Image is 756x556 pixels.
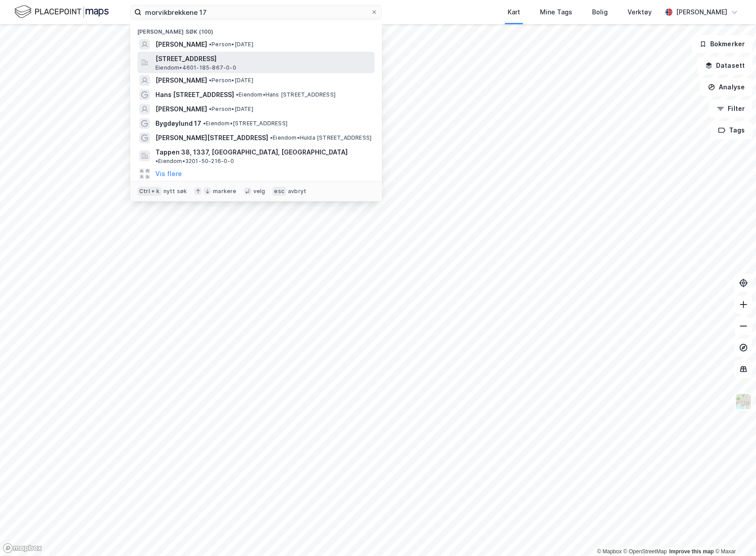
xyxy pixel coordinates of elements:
[209,106,212,112] span: •
[155,39,207,50] span: [PERSON_NAME]
[203,120,287,127] span: Eiendom • [STREET_ADDRESS]
[203,120,206,127] span: •
[592,7,608,18] div: Bolig
[540,7,572,18] div: Mine Tags
[209,106,253,113] span: Person • [DATE]
[155,104,207,115] span: [PERSON_NAME]
[711,513,756,556] div: Kontrollprogram for chat
[155,147,348,158] span: Tappen 38, 1337, [GEOGRAPHIC_DATA], [GEOGRAPHIC_DATA]
[155,158,234,165] span: Eiendom • 3201-50-216-0-0
[735,393,752,410] img: Z
[155,168,182,179] button: Vis flere
[213,188,236,195] div: markere
[155,64,236,71] span: Eiendom • 4601-185-867-0-0
[288,188,306,195] div: avbryt
[711,121,752,139] button: Tags
[698,57,752,75] button: Datasett
[628,7,652,18] div: Verktøy
[209,41,212,48] span: •
[508,7,520,18] div: Kart
[236,91,239,98] span: •
[253,188,265,195] div: velg
[164,188,187,195] div: nytt søk
[669,548,714,555] a: Improve this map
[709,100,752,118] button: Filter
[209,77,212,84] span: •
[209,77,253,84] span: Person • [DATE]
[137,187,162,196] div: Ctrl + k
[155,132,268,143] span: [PERSON_NAME][STREET_ADDRESS]
[270,134,273,141] span: •
[676,7,727,18] div: [PERSON_NAME]
[692,35,752,53] button: Bokmerker
[14,4,109,20] img: logo.f888ab2527a4732fd821a326f86c7f29.svg
[597,548,622,555] a: Mapbox
[130,21,382,37] div: [PERSON_NAME] søk (100)
[270,134,371,141] span: Eiendom • Hulda [STREET_ADDRESS]
[141,5,371,19] input: Søk på adresse, matrikkel, gårdeiere, leietakere eller personer
[236,91,336,98] span: Eiendom • Hans [STREET_ADDRESS]
[623,548,667,555] a: OpenStreetMap
[155,118,201,129] span: Bygdøylund 17
[700,78,752,96] button: Analyse
[272,187,286,196] div: esc
[3,543,42,553] a: Mapbox homepage
[209,41,253,48] span: Person • [DATE]
[155,158,158,164] span: •
[155,75,207,86] span: [PERSON_NAME]
[711,513,756,556] iframe: Chat Widget
[155,89,234,100] span: Hans [STREET_ADDRESS]
[155,53,371,64] span: [STREET_ADDRESS]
